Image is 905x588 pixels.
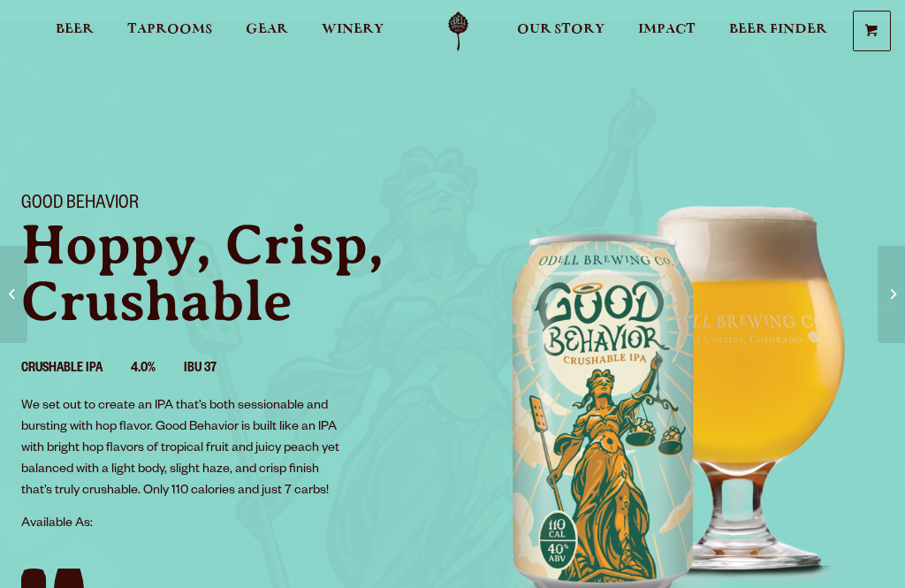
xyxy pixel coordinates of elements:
p: Hoppy, Crisp, Crushable [21,217,431,330]
span: Beer [56,22,94,36]
a: Winery [310,11,395,51]
li: IBU 37 [184,358,245,381]
a: Beer Finder [718,11,839,51]
a: Taprooms [116,11,224,51]
h1: Good Behavior [21,194,431,217]
li: Crushable IPA [21,358,131,381]
span: Taprooms [127,22,212,36]
a: Gear [234,11,300,51]
p: Available As: [21,514,431,535]
a: Odell Home [425,11,491,51]
span: Winery [322,22,384,36]
p: We set out to create an IPA that’s both sessionable and bursting with hop flavor. Good Behavior i... [21,396,349,502]
li: 4.0% [131,358,184,381]
span: Beer Finder [729,22,827,36]
span: Our Story [517,22,605,36]
a: Beer [44,11,105,51]
a: Impact [627,11,707,51]
a: Our Story [506,11,616,51]
span: Gear [246,22,288,36]
span: Impact [638,22,696,36]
